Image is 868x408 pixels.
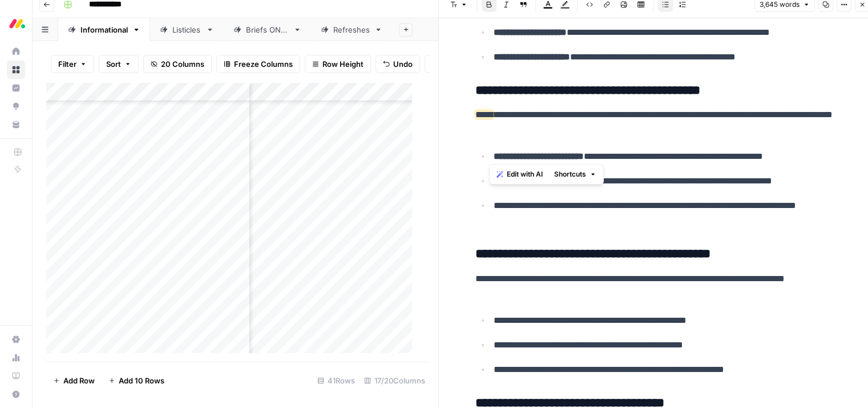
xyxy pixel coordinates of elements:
button: Filter [51,55,94,73]
button: Workspace: Monday.com [7,9,25,38]
div: Refreshes [333,24,370,35]
a: Listicles [150,18,224,41]
a: Settings [7,330,25,349]
a: Opportunities [7,97,25,115]
a: Browse [7,61,25,79]
span: Undo [393,58,413,70]
span: Freeze Columns [234,58,293,70]
a: Refreshes [311,18,392,41]
button: Edit with AI [492,167,547,182]
button: Shortcuts [550,167,601,182]
button: Add 10 Rows [102,371,171,390]
button: Add Row [46,371,102,390]
div: Briefs ONLY [246,24,289,35]
button: Help + Support [7,385,25,403]
a: Briefs ONLY [224,18,311,41]
span: Sort [106,58,121,70]
div: 41 Rows [313,371,360,390]
span: Add Row [63,375,95,386]
a: Home [7,42,25,61]
div: Listicles [172,24,201,35]
button: Row Height [305,55,371,73]
a: Usage [7,349,25,367]
span: Row Height [322,58,364,70]
div: 17/20 Columns [360,371,430,390]
button: 20 Columns [143,55,212,73]
img: Monday.com Logo [7,13,27,34]
button: Freeze Columns [216,55,300,73]
span: Shortcuts [554,169,586,179]
span: Filter [58,58,76,70]
button: Undo [376,55,420,73]
div: Informational [80,24,128,35]
a: Your Data [7,115,25,134]
a: Informational [58,18,150,41]
span: Edit with AI [507,169,543,179]
a: Learning Hub [7,367,25,385]
span: Add 10 Rows [119,375,164,386]
button: Sort [99,55,139,73]
a: Insights [7,79,25,97]
span: 20 Columns [161,58,204,70]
